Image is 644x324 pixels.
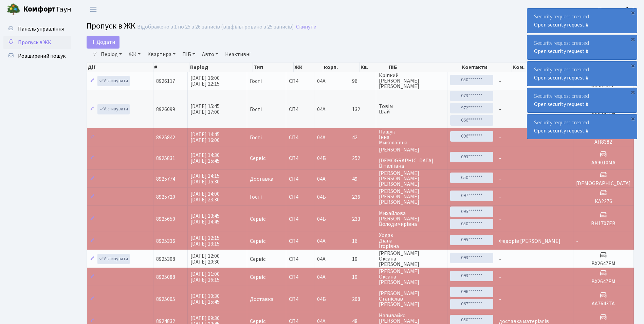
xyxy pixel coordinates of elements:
[499,255,501,263] span: -
[317,155,326,162] span: 04Б
[7,3,20,16] img: logo.png
[23,4,56,15] b: Комфорт
[629,62,636,69] div: ×
[317,106,326,113] span: 04А
[499,175,501,183] span: -
[499,155,501,162] span: -
[18,25,64,33] span: Панель управління
[527,8,637,33] div: Security request created
[352,296,373,302] span: 208
[289,156,311,161] span: СП4
[18,52,66,60] span: Розширений пошук
[189,62,253,72] th: Період
[352,107,373,112] span: 132
[156,193,175,201] span: 8925720
[379,104,444,114] span: Товім Шай
[352,256,373,262] span: 19
[3,49,71,63] a: Розширений пошук
[534,127,589,134] a: Open security request #
[250,176,273,182] span: Доставка
[527,88,637,112] div: Security request created
[97,76,130,86] a: Активувати
[156,106,175,113] span: 8926099
[289,194,311,200] span: СП4
[534,48,589,55] a: Open security request #
[317,193,326,201] span: 04Б
[294,62,323,72] th: ЖК
[352,319,373,324] span: 48
[190,103,220,116] span: [DATE] 15:45 [DATE] 17:00
[156,273,175,281] span: 8925088
[289,107,311,112] span: СП4
[317,175,326,183] span: 04А
[190,270,220,284] span: [DATE] 11:00 [DATE] 16:15
[145,49,178,60] a: Квартира
[289,135,311,140] span: СП4
[87,62,153,72] th: Дії
[250,107,262,112] span: Гості
[289,319,311,324] span: СП4
[91,38,115,46] span: Додати
[598,5,636,14] a: Консьєрж б. 4.
[534,74,589,82] a: Open security request #
[3,36,71,49] a: Пропуск в ЖК
[250,216,265,222] span: Сервіс
[499,134,501,141] span: -
[534,21,589,29] a: Open security request #
[317,273,326,281] span: 04А
[512,62,591,72] th: Ком.
[352,135,373,140] span: 42
[629,9,636,16] div: ×
[576,260,631,267] h5: ВХ2647ЕМ
[87,20,135,32] span: Пропуск в ЖК
[379,269,444,285] span: [PERSON_NAME] Оксана [PERSON_NAME]
[317,255,326,263] span: 04А
[156,155,175,162] span: 8925831
[379,147,444,169] span: [PERSON_NAME] [DEMOGRAPHIC_DATA] Віталіївна
[190,234,220,248] span: [DATE] 12:15 [DATE] 13:15
[97,104,130,114] a: Активувати
[156,134,175,141] span: 8925842
[317,77,326,85] span: 04А
[250,256,265,262] span: Сервіс
[527,61,637,86] div: Security request created
[156,215,175,223] span: 8925650
[317,134,326,141] span: 04А
[379,188,444,205] span: [PERSON_NAME] [PERSON_NAME] [PERSON_NAME]
[317,295,326,303] span: 04Б
[576,237,578,245] span: -
[156,255,175,263] span: 8925308
[250,194,262,200] span: Гості
[97,254,130,264] a: Активувати
[199,49,221,60] a: Авто
[499,237,560,245] span: Федорів [PERSON_NAME]
[352,238,373,244] span: 16
[126,49,143,60] a: ЖК
[190,131,220,144] span: [DATE] 14:45 [DATE] 16:00
[190,252,220,266] span: [DATE] 12:00 [DATE] 20:30
[499,215,501,223] span: -
[499,193,501,201] span: -
[379,233,444,249] span: Ходак Діана Ігорівна
[598,6,636,13] b: Консьєрж б. 4.
[289,256,311,262] span: СП4
[190,292,220,306] span: [DATE] 10:30 [DATE] 15:45
[289,216,311,222] span: СП4
[576,278,631,285] h5: ВХ2647ЕМ
[250,296,273,302] span: Доставка
[190,74,220,88] span: [DATE] 16:00 [DATE] 22:15
[527,114,637,139] div: Security request created
[379,129,444,145] span: Пащук Інна Миколаївна
[576,301,631,307] h5: АА7643ТА
[190,151,220,165] span: [DATE] 14:30 [DATE] 15:45
[352,194,373,200] span: 236
[153,62,189,72] th: #
[317,237,326,245] span: 04А
[87,36,119,49] a: Додати
[250,319,265,324] span: Сервіс
[379,73,444,89] span: Кріпкий [PERSON_NAME] [PERSON_NAME]
[360,62,388,72] th: Кв.
[250,78,262,84] span: Гості
[289,78,311,84] span: СП4
[289,274,311,280] span: СП4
